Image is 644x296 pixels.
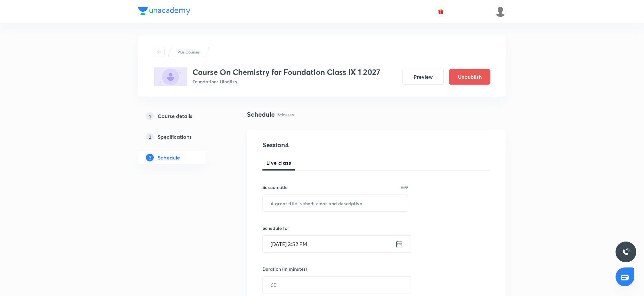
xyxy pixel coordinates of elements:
[495,6,506,17] img: Devendra Kumar
[146,112,154,120] p: 1
[263,277,411,293] input: 60
[262,266,307,272] h6: Duration (in minutes)
[138,7,190,17] a: Company Logo
[262,140,381,150] h4: Session 4
[158,112,192,120] h5: Course details
[154,67,187,86] img: 9D1E5F7C-1EB9-4703-BF7C-F0080D0056A8_plus.png
[247,110,275,119] h4: Schedule
[449,69,490,85] button: Unpublish
[138,110,226,123] a: 1Course details
[438,9,444,15] img: avatar
[262,184,288,191] h6: Session title
[277,111,294,118] p: 3 classes
[146,154,154,161] p: 3
[146,133,154,141] p: 2
[266,159,291,167] span: Live class
[138,130,226,143] a: 2Specifications
[402,69,444,85] button: Preview
[263,195,408,211] input: A great title is short, clear and descriptive
[177,49,200,55] p: Plus Courses
[138,7,190,15] img: Company Logo
[193,67,380,77] h3: Course On Chemistry for Foundation Class IX 1 2027
[193,78,380,85] p: Foundation • Hinglish
[158,154,180,161] h5: Schedule
[262,225,408,231] h6: Schedule for
[622,248,630,256] img: ttu
[158,133,192,141] h5: Specifications
[436,6,446,17] button: avatar
[401,186,408,189] p: 0/99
